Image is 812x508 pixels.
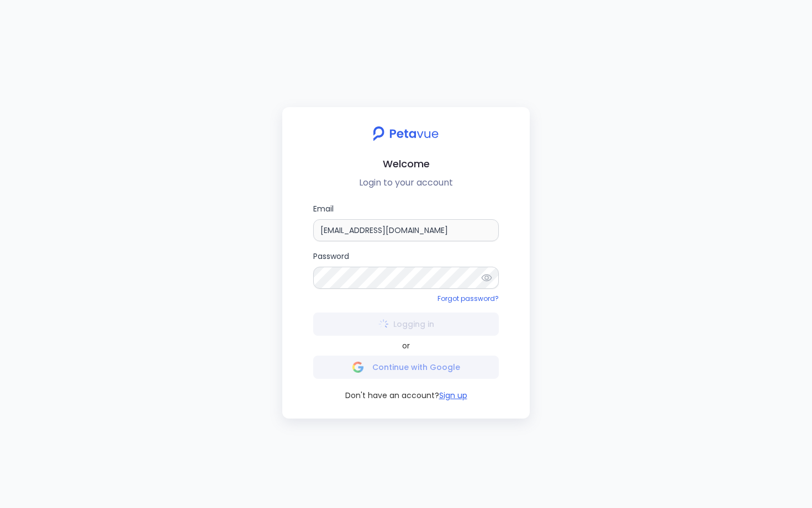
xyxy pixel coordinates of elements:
label: Email [313,203,499,241]
span: or [402,340,410,351]
button: Sign up [439,390,467,401]
h2: Welcome [291,156,521,172]
input: Email [313,219,499,241]
a: Forgot password? [437,294,499,303]
span: Don't have an account? [345,390,439,401]
label: Password [313,250,499,289]
img: petavue logo [366,120,446,147]
p: Login to your account [291,176,521,189]
input: Password [313,267,499,289]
